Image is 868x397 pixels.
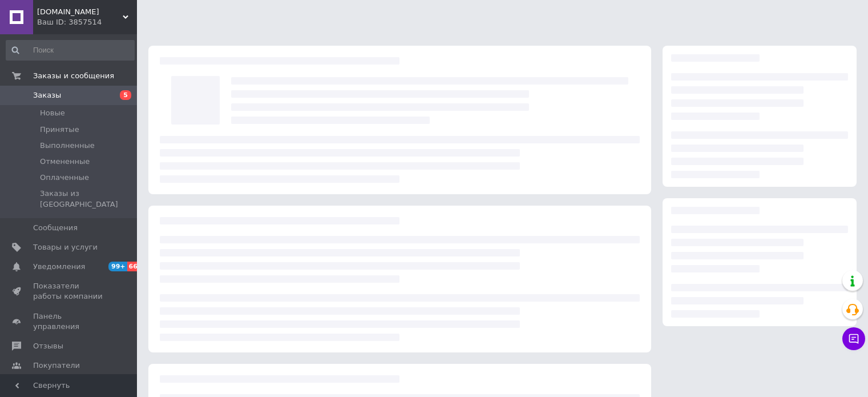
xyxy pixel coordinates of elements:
[33,90,61,101] span: Заказы
[40,125,79,135] span: Принятые
[40,141,95,151] span: Выполненные
[33,242,98,252] span: Товары и услуги
[127,262,140,271] span: 66
[120,90,131,100] span: 5
[108,262,127,271] span: 99+
[33,262,85,272] span: Уведомления
[33,281,106,302] span: Показатели работы компании
[842,327,865,350] button: Чат с покупателем
[40,157,90,167] span: Отмененные
[40,108,65,118] span: Новые
[6,40,135,61] input: Поиск
[40,189,134,209] span: Заказы из [GEOGRAPHIC_DATA]
[37,7,123,17] span: francheska.com.ua
[40,173,89,183] span: Оплаченные
[33,71,114,81] span: Заказы и сообщения
[33,311,106,332] span: Панель управления
[33,360,80,371] span: Покупатели
[37,17,137,27] div: Ваш ID: 3857514
[33,341,63,351] span: Отзывы
[33,223,78,233] span: Сообщения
